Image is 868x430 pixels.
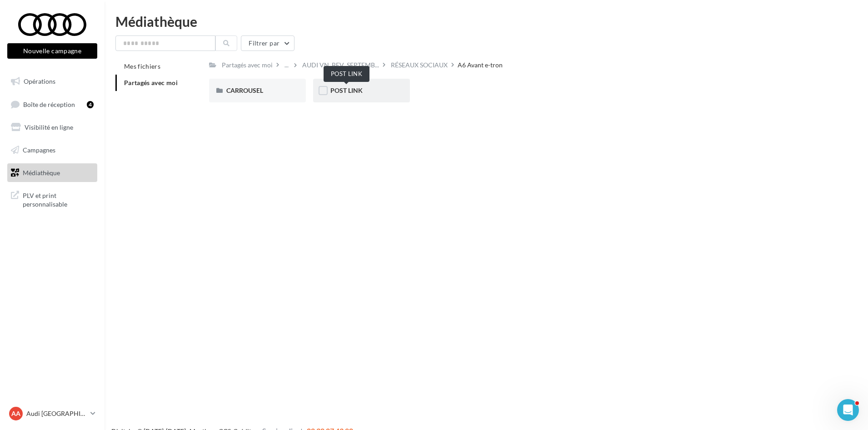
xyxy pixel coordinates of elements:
[391,61,448,70] div: RÉSEAUX SOCIAUX
[324,66,369,82] div: POST LINK
[302,61,379,70] span: AUDI VN_BEV_SEPTEMB...
[5,72,99,91] a: Opérations
[5,95,99,114] a: Boîte de réception4
[124,62,160,70] span: Mes fichiers
[7,43,97,59] button: Nouvelle campagne
[23,146,55,154] span: Campagnes
[23,168,60,176] span: Médiathèque
[5,118,99,137] a: Visibilité en ligne
[5,186,99,212] a: PLV et print personnalisable
[837,399,859,421] iframe: Intercom live chat
[283,59,290,71] div: ...
[24,77,55,85] span: Opérations
[115,15,857,28] div: Médiathèque
[330,86,363,94] span: POST LINK
[11,409,20,418] span: AA
[5,163,99,182] a: Médiathèque
[7,405,97,422] a: AA Audi [GEOGRAPHIC_DATA]
[26,409,87,418] p: Audi [GEOGRAPHIC_DATA]
[226,86,263,94] span: CARROUSEL
[222,61,273,70] div: Partagés avec moi
[5,141,99,160] a: Campagnes
[458,61,503,70] div: A6 Avant e-tron
[124,79,178,86] span: Partagés avec moi
[23,100,75,108] span: Boîte de réception
[241,35,294,51] button: Filtrer par
[87,101,94,108] div: 4
[23,189,94,209] span: PLV et print personnalisable
[25,123,73,131] span: Visibilité en ligne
